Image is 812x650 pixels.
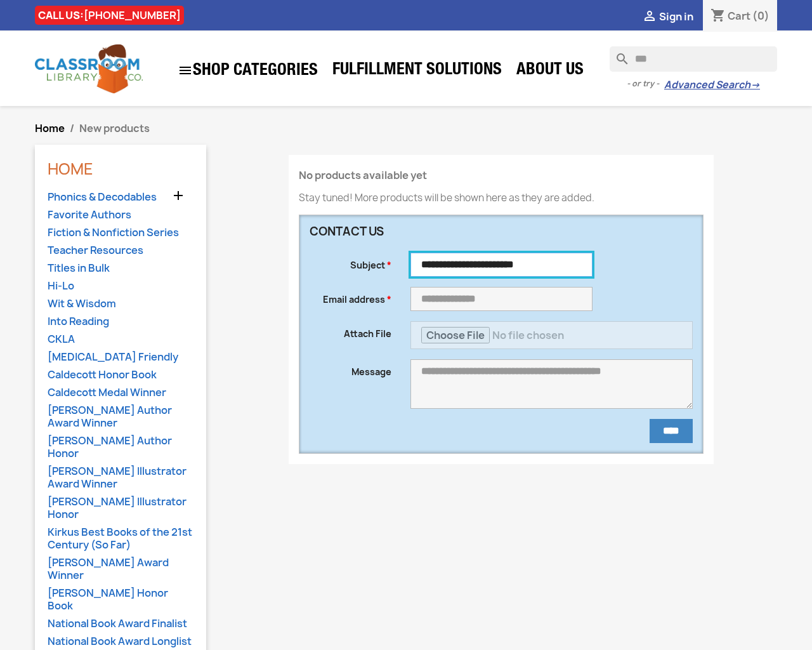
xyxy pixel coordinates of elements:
a: [PERSON_NAME] Honor Book [48,587,193,614]
a: Hi-Lo [48,279,193,294]
a:  Sign in [642,10,693,23]
span: (0) [752,9,769,23]
h3: Contact us [310,225,593,238]
i: shopping_cart [710,9,726,24]
i:  [642,10,657,25]
a: Favorite Authors [48,208,193,223]
a: [PERSON_NAME] Award Winner [48,556,193,583]
a: [MEDICAL_DATA] Friendly [48,350,193,365]
a: Fulfillment Solutions [326,58,508,84]
a: National Book Award Longlist [48,635,193,649]
label: Subject [300,253,401,272]
a: Phonics & Decodables [48,190,193,205]
a: [PHONE_NUMBER] [84,8,181,22]
img: Classroom Library Company [35,44,143,93]
span: Cart [728,9,750,23]
span: → [750,79,760,91]
div: CALL US: [35,6,184,25]
a: [PERSON_NAME] Illustrator Award Winner [48,465,193,492]
a: Teacher Resources [48,244,193,258]
i:  [178,63,193,78]
a: Into Reading [48,315,193,329]
a: [PERSON_NAME] Author Award Winner [48,404,193,431]
a: About Us [510,58,590,84]
span: New products [79,121,150,135]
h4: No products available yet [299,170,704,182]
label: Message [300,359,401,378]
a: [PERSON_NAME] Author Honor [48,434,193,461]
p: Stay tuned! More products will be shown here as they are added. [299,192,704,204]
a: Caldecott Honor Book [48,368,193,383]
i:  [171,188,186,203]
a: [PERSON_NAME] Illustrator Honor [48,495,193,522]
a: SHOP CATEGORIES [171,56,324,84]
a: CKLA [48,333,193,347]
a: Wit & Wisdom [48,297,193,312]
label: Email address [300,287,401,306]
a: Kirkus Best Books of the 21st Century (So Far) [48,526,193,553]
span: - or try - [627,77,664,90]
a: Advanced Search→ [664,79,760,91]
a: Titles in Bulk [48,262,193,276]
a: Fiction & Nonfiction Series [48,226,193,241]
i: search [610,46,625,62]
span: Sign in [659,10,693,23]
label: Attach File [300,321,401,340]
a: Caldecott Medal Winner [48,386,193,401]
input: Search [610,46,777,72]
a: Home [48,158,93,180]
a: National Book Award Finalist [48,617,193,632]
a: Home [35,121,65,135]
